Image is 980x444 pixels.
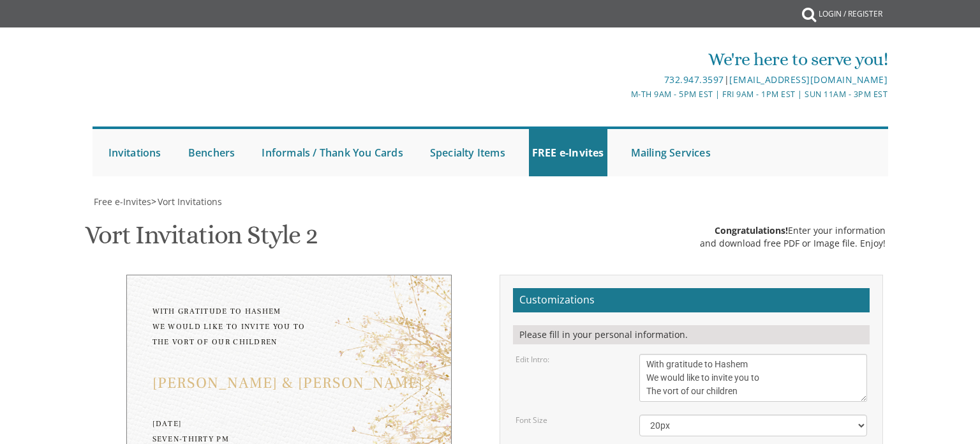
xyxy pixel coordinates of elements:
div: We're here to serve you! [358,47,887,72]
span: > [151,195,222,208]
a: Informals / Thank You Cards [258,129,406,176]
div: and download free PDF or Image file. Enjoy! [700,237,886,250]
a: Invitations [105,129,165,176]
a: Vort Invitations [156,195,222,208]
label: Edit Intro: [516,354,549,365]
a: Benchers [185,129,239,176]
textarea: With gratitude to Hashem We would like to invite you to The vort of our children [639,354,868,402]
a: Free e-Invites [93,195,151,208]
div: | [358,72,887,88]
span: Free e-Invites [94,195,151,208]
a: Mailing Services [628,129,714,176]
div: With gratitude to Hashem We would like to invite you to The vort of our children [152,304,426,350]
h2: Customizations [513,288,870,312]
a: [EMAIL_ADDRESS][DOMAIN_NAME] [729,73,887,86]
span: Vort Invitations [158,195,222,208]
div: [PERSON_NAME] & [PERSON_NAME] [152,376,426,391]
a: Specialty Items [427,129,509,176]
a: FREE e-Invites [529,129,607,176]
span: Congratulations! [715,224,788,236]
a: 732.947.3597 [664,73,724,86]
div: Please fill in your personal information. [513,325,870,344]
h1: Vort Invitation Style 2 [85,221,317,259]
div: M-Th 9am - 5pm EST | Fri 9am - 1pm EST | Sun 11am - 3pm EST [358,88,887,101]
div: Enter your information [700,224,886,237]
label: Font Size [516,415,547,425]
